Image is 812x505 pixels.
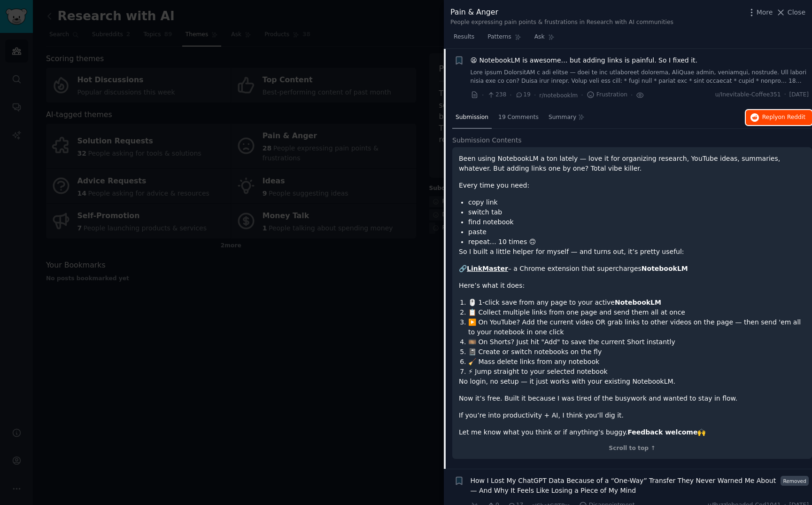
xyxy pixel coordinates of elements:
p: Let me know what you think or if anything’s buggy. 🙌 [459,427,805,437]
strong: Feedback welcome [627,428,697,436]
p: No login, no setup — it just works with your existing NotebookLM. [459,377,805,387]
span: [DATE] [789,91,809,99]
span: u/Inevitable-Coffee351 [715,91,781,99]
span: 238 [487,91,506,99]
li: ▶️ On YouTube? Add the current video OR grab links to other videos on the page — then send 'em al... [468,317,805,337]
span: Submission [456,113,488,122]
span: Close [788,8,805,17]
li: find notebook [468,217,805,227]
span: · [534,90,536,100]
button: Close [776,8,805,17]
a: Patterns [484,30,524,49]
span: · [631,90,633,100]
div: People expressing pain points & frustrations in Research with AI communities [450,18,673,27]
strong: NotebookLM [642,265,688,272]
div: Scroll to top ↑ [459,444,805,453]
a: How I Lost My ChatGPT Data Because of a “One-Way” Transfer They Never Warned Me About — And Why I... [471,476,778,496]
span: Summary [549,113,576,122]
p: 🔗 – a Chrome extension that supercharges [459,264,805,274]
strong: NotebookLM [615,299,661,306]
span: · [510,90,511,100]
p: Now it’s free. Built it because I was tired of the busywork and wanted to stay in flow. [459,394,805,403]
li: 🧹 Mass delete links from any notebook [468,357,805,367]
span: Ask [534,33,545,41]
p: If you’re into productivity + AI, I think you’ll dig it. [459,410,805,420]
li: switch tab [468,207,805,217]
span: Results [454,33,474,41]
p: So I built a little helper for myself — and turns out, it’s pretty useful: [459,247,805,257]
li: paste [468,227,805,237]
span: 19 [515,91,531,99]
span: Reply [762,113,805,122]
span: 19 Comments [498,113,539,122]
span: Removed [781,476,809,486]
span: More [757,8,773,17]
span: r/notebooklm [539,92,578,99]
button: More [747,8,773,17]
li: copy link [468,197,805,207]
li: 🖱️ 1-click save from any page to your active [468,298,805,308]
span: · [784,91,786,99]
p: Every time you need: [459,181,805,190]
p: Here’s what it does: [459,281,805,291]
span: Frustration [587,91,627,99]
div: Pain & Anger [450,7,673,18]
a: Lore ipsum DolorsitAM c adi elitse — doei te inc utlaboreet dolorema, AliQuae admin, veniamqui, n... [471,69,809,85]
li: 🎞️ On Shorts? Just hit "Add" to save the current Short instantly [468,337,805,347]
span: Submission Contents [452,135,522,145]
span: · [482,90,484,100]
a: Results [450,30,478,49]
span: Patterns [487,33,511,41]
button: Replyon Reddit [746,110,812,125]
a: 😫 NotebookLM is awesome… but adding links is painful. So I fixed it. [471,55,698,65]
a: Ask [531,30,558,49]
li: 📋 Collect multiple links from one page and send them all at once [468,308,805,317]
span: on Reddit [778,114,805,120]
a: LinkMaster [467,265,508,272]
li: 📓 Create or switch notebooks on the fly [468,347,805,357]
span: · [581,90,583,100]
p: Been using NotebookLM a ton lately — love it for organizing research, YouTube ideas, summaries, w... [459,154,805,174]
li: ⚡ Jump straight to your selected notebook [468,367,805,377]
li: repeat… 10 times 🙃 [468,237,805,247]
